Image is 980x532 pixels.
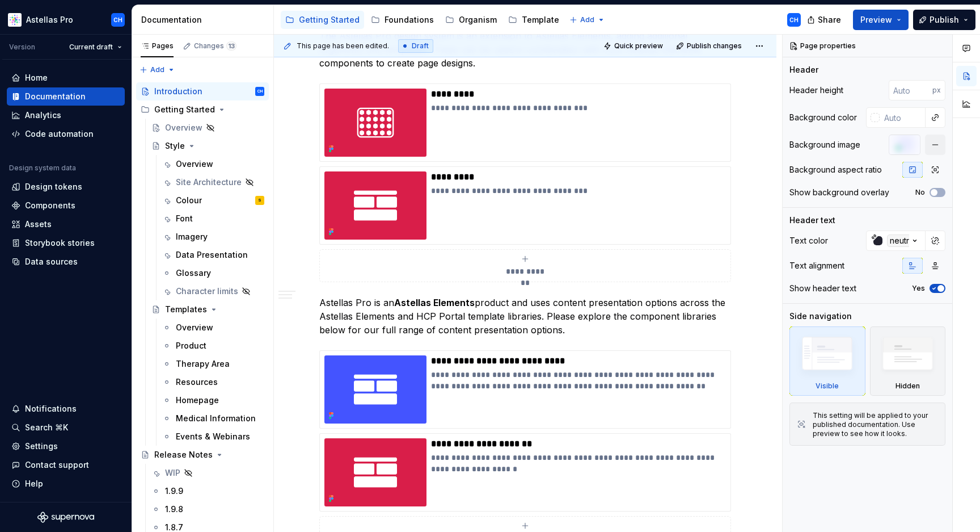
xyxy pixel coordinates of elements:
label: Yes [912,284,925,293]
div: Character limits [176,286,238,297]
div: Pages [141,41,174,51]
span: Current draft [69,43,113,52]
a: Overview [158,319,269,337]
span: Publish [930,14,959,26]
div: Show header text [789,283,856,294]
div: Hidden [870,326,946,396]
span: 13 [226,41,236,51]
a: Font [158,210,269,228]
div: S [258,195,261,206]
div: Templates [165,304,207,315]
div: WIP [165,467,180,479]
div: Template [522,14,559,26]
a: Storybook stories [7,234,125,252]
div: Foundations [385,14,434,26]
a: IntroductionCH [136,82,269,100]
div: This setting will be applied to your published documentation. Use preview to see how it looks. [813,411,938,438]
input: Auto [889,80,932,100]
a: WIP [147,464,269,482]
span: Add [580,15,594,24]
div: Version [9,43,35,52]
div: Design system data [9,164,76,173]
div: Documentation [25,91,86,102]
a: Imagery [158,228,269,246]
div: 1.9.8 [165,504,183,515]
div: Overview [165,122,202,133]
input: Auto [880,107,926,128]
div: Medical Information [176,413,256,424]
a: Events & Webinars [158,428,269,446]
div: Release Notes [154,449,213,460]
a: Release Notes [136,446,269,464]
a: Getting Started [281,11,364,29]
div: Events & Webinars [176,431,250,442]
a: Analytics [7,106,125,124]
a: Medical Information [158,409,269,428]
strong: Astellas Elements [394,297,475,308]
a: Components [7,196,125,215]
button: Publish [913,10,975,30]
div: Visible [816,382,839,391]
a: Homepage [158,391,269,409]
a: Settings [7,437,125,455]
div: Data Presentation [176,249,248,261]
button: neutral-900 [866,231,926,251]
div: Getting Started [299,14,360,26]
div: Visible [789,326,865,396]
div: Overview [176,158,213,170]
div: Homepage [176,395,219,406]
p: Astellas Pro is an product and uses content presentation options across the Astellas Elements and... [319,296,731,337]
div: Storybook stories [25,237,95,249]
label: No [915,188,925,197]
div: Components [25,200,75,211]
div: Contact support [25,459,89,471]
a: Template [504,11,564,29]
button: Quick preview [600,38,668,54]
span: This page has been edited. [297,41,389,51]
div: Page tree [281,9,564,31]
div: Colour [176,195,202,206]
a: Resources [158,373,269,391]
div: Search ⌘K [25,422,68,433]
button: Current draft [64,39,127,55]
span: Add [150,65,164,74]
a: Product [158,337,269,355]
button: Share [801,10,848,30]
button: Add [136,62,179,78]
div: CH [113,15,122,24]
div: Header height [789,85,843,96]
button: Publish changes [673,38,747,54]
div: Product [176,340,206,351]
div: Font [176,213,193,224]
div: Side navigation [789,311,852,322]
div: Assets [25,219,52,230]
button: Astellas ProCH [2,7,129,32]
a: Overview [158,155,269,173]
div: Changes [194,41,236,51]
div: 1.9.9 [165,485,183,497]
div: Background color [789,112,857,123]
div: Background aspect ratio [789,164,882,175]
div: Therapy Area [176,358,230,370]
div: Glossary [176,267,211,279]
span: Publish changes [687,41,742,51]
div: Documentation [141,14,269,26]
button: Notifications [7,400,125,418]
a: Code automation [7,125,125,143]
div: Background image [789,139,860,150]
div: Settings [25,441,58,452]
button: Search ⌘K [7,418,125,437]
p: px [932,86,941,95]
div: Help [25,478,43,489]
div: Text alignment [789,260,844,271]
div: Text color [789,235,828,246]
a: 1.9.8 [147,500,269,518]
div: Design tokens [25,181,82,192]
div: Home [25,72,48,83]
div: Code automation [25,128,94,140]
svg: Supernova Logo [37,512,94,523]
a: Design tokens [7,178,125,196]
button: Help [7,475,125,493]
span: Quick preview [614,41,663,51]
a: ColourS [158,191,269,210]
